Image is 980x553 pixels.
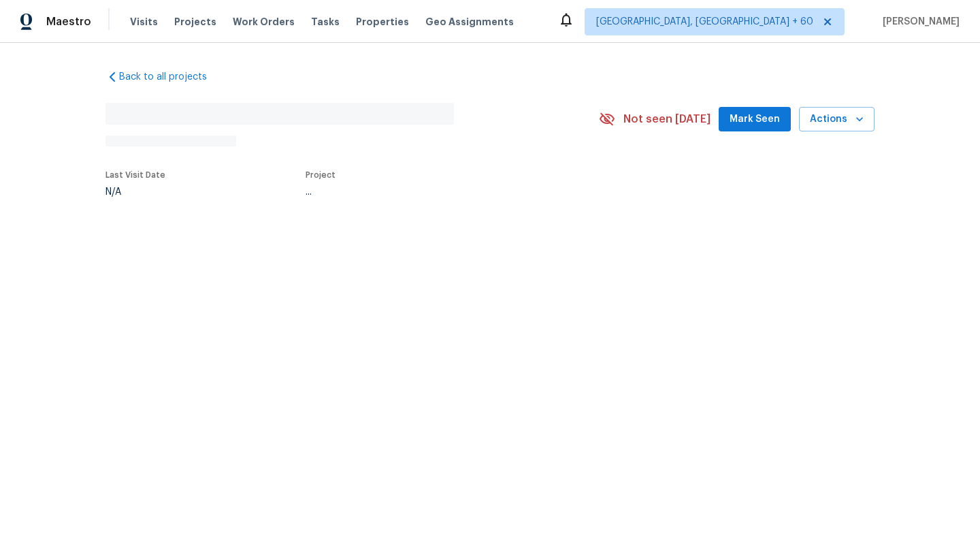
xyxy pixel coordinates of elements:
span: Project [306,171,336,179]
span: Tasks [311,17,340,27]
span: Projects [174,15,216,29]
a: Back to all projects [105,70,236,84]
div: ... [306,187,567,197]
span: Geo Assignments [425,15,514,29]
span: Visits [130,15,158,29]
span: Properties [356,15,409,29]
div: N/A [105,187,165,197]
button: Actions [799,107,875,132]
span: [PERSON_NAME] [877,15,960,29]
span: [GEOGRAPHIC_DATA], [GEOGRAPHIC_DATA] + 60 [596,15,813,29]
span: Work Orders [233,15,295,29]
span: Actions [810,111,864,128]
span: Maestro [46,15,91,29]
span: Last Visit Date [105,171,165,179]
span: Mark Seen [730,111,780,128]
button: Mark Seen [719,107,791,132]
span: Not seen [DATE] [623,112,710,126]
